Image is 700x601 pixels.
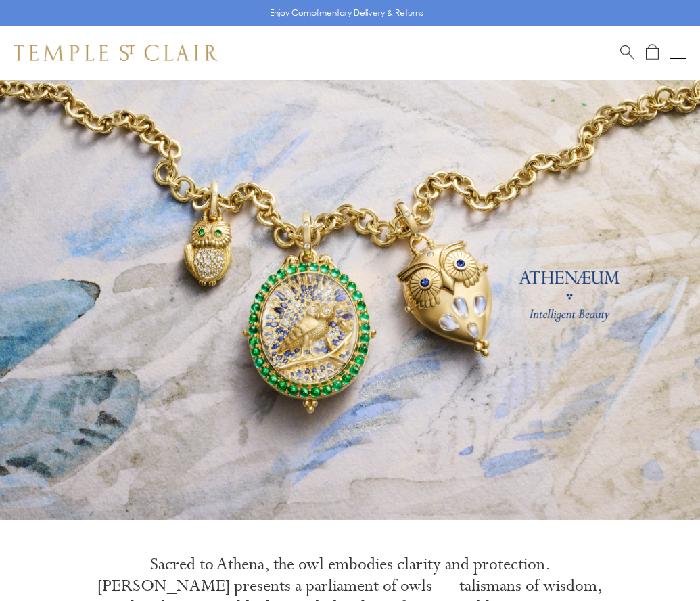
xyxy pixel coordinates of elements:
button: Open navigation [670,45,686,61]
a: Open Shopping Bag [646,44,659,61]
img: Temple St. Clair [14,45,218,61]
a: Search [620,44,634,61]
p: Enjoy Complimentary Delivery & Returns [270,6,423,20]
